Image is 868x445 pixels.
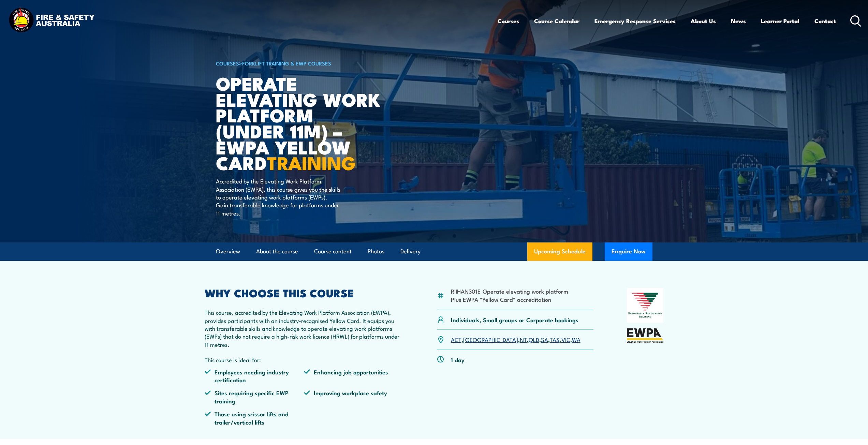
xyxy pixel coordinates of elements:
[691,12,716,30] a: About Us
[267,148,356,176] strong: TRAINING
[498,12,519,30] a: Courses
[256,242,298,261] a: About the course
[304,389,403,405] li: Improving workplace safety
[627,328,664,343] img: EWPA
[451,356,465,364] p: 1 day
[814,12,836,30] a: Contact
[400,242,421,261] a: Delivery
[451,287,568,295] li: RIIHAN301E Operate elevating work platform
[529,335,539,343] a: QLD
[627,288,664,323] img: Nationally Recognised Training logo.
[216,75,384,170] h1: Operate Elevating Work Platform (under 11m) – EWPA Yellow Card
[205,356,404,364] p: This course is ideal for:
[205,288,404,297] h2: WHY CHOOSE THIS COURSE
[594,12,676,30] a: Emergency Response Services
[368,242,384,261] a: Photos
[242,59,331,67] a: Forklift Training & EWP Courses
[520,335,527,343] a: NT
[205,368,304,384] li: Employees needing industry certification
[561,335,570,343] a: VIC
[304,368,403,384] li: Enhancing job opportunities
[205,389,304,405] li: Sites requiring specific EWP training
[451,336,580,343] p: , , , , , , ,
[451,316,578,324] p: Individuals, Small groups or Corporate bookings
[451,335,461,343] a: ACT
[534,12,579,30] a: Course Calendar
[541,335,548,343] a: SA
[572,335,580,343] a: WA
[731,12,746,30] a: News
[605,242,652,261] button: Enquire Now
[463,335,518,343] a: [GEOGRAPHIC_DATA]
[527,242,592,261] a: Upcoming Schedule
[761,12,799,30] a: Learner Portal
[216,177,340,217] p: Accredited by the Elevating Work Platform Association (EWPA), this course gives you the skills to...
[550,335,560,343] a: TAS
[216,242,240,261] a: Overview
[205,308,404,348] p: This course, accredited by the Elevating Work Platform Association (EWPA), provides participants ...
[216,59,384,67] h6: >
[216,59,239,67] a: COURSES
[205,410,304,426] li: Those using scissor lifts and trailer/vertical lifts
[314,242,352,261] a: Course content
[451,295,568,303] li: Plus EWPA "Yellow Card" accreditation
